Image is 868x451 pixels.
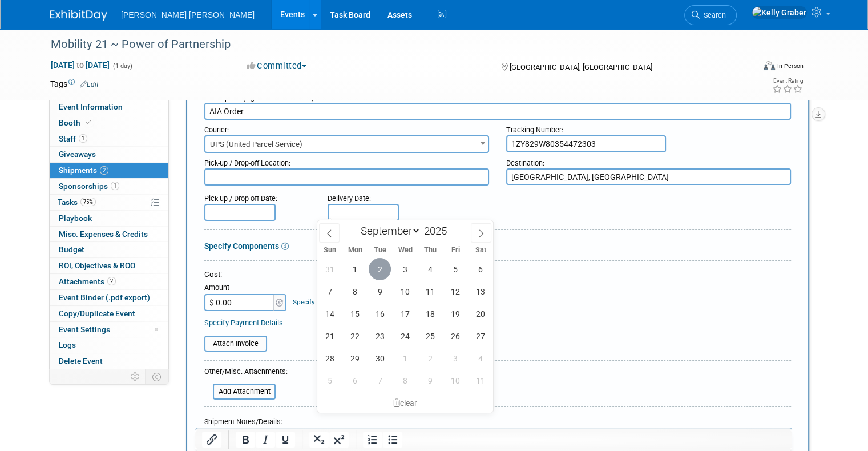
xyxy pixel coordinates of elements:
[243,60,311,72] button: Committed
[50,322,168,337] a: Event Settings
[684,5,737,25] a: Search
[469,303,491,325] span: September 20, 2025
[394,369,416,392] span: October 8, 2025
[50,131,168,147] a: Staff1
[205,136,488,152] span: UPS (United Parcel Service)
[318,280,341,303] span: September 7, 2025
[469,258,491,280] span: September 6, 2025
[469,280,491,303] span: September 13, 2025
[204,120,489,135] div: Courier:
[421,224,455,237] input: Year
[419,258,441,280] span: September 4, 2025
[469,369,491,392] span: October 11, 2025
[418,247,443,254] span: Thu
[700,11,726,19] span: Search
[204,319,283,327] a: Specify Payment Details
[236,432,255,448] button: Bold
[344,303,366,325] span: September 15, 2025
[202,432,221,448] button: Insert/edit link
[204,269,791,280] div: Cost:
[50,337,168,353] a: Logs
[309,432,329,448] button: Subscript
[204,188,310,204] div: Pick-up / Drop-off Date:
[50,195,168,210] a: Tasks75%
[419,280,441,303] span: September 11, 2025
[369,303,391,325] span: September 16, 2025
[59,134,87,143] span: Staff
[752,6,807,19] img: Kelly Graber
[112,62,132,70] span: (1 day)
[318,258,341,280] span: August 31, 2025
[155,328,158,331] span: Modified Layout
[394,325,416,347] span: September 24, 2025
[355,224,421,238] select: Month
[50,242,168,257] a: Budget
[50,211,168,226] a: Playbook
[444,325,466,347] span: September 26, 2025
[419,347,441,369] span: October 2, 2025
[777,62,804,70] div: In-Person
[363,432,382,448] button: Numbered list
[444,369,466,392] span: October 10, 2025
[394,280,416,303] span: September 10, 2025
[59,229,148,239] span: Misc. Expenses & Credits
[317,393,493,413] div: clear
[59,166,108,175] span: Shipments
[369,325,391,347] span: September 23, 2025
[6,5,570,16] body: Rich Text Area. Press ALT-0 for help.
[444,280,466,303] span: September 12, 2025
[444,258,466,280] span: September 5, 2025
[50,179,168,194] a: Sponsorships1
[80,80,99,88] a: Edit
[50,227,168,242] a: Misc. Expenses & Credits
[59,150,96,159] span: Giveaways
[256,432,275,448] button: Italic
[59,245,84,254] span: Budget
[50,115,168,131] a: Booth
[344,258,366,280] span: September 1, 2025
[50,163,168,178] a: Shipments2
[59,261,135,270] span: ROI, Objectives & ROO
[59,277,116,286] span: Attachments
[59,293,150,302] span: Event Binder (.pdf export)
[100,166,108,175] span: 2
[329,432,349,448] button: Superscript
[107,277,116,285] span: 2
[146,369,169,384] td: Toggle Event Tabs
[318,347,341,369] span: September 28, 2025
[86,119,91,126] i: Booth reservation complete
[79,134,87,143] span: 1
[344,347,366,369] span: September 29, 2025
[50,60,110,70] span: [DATE] [DATE]
[342,247,368,254] span: Mon
[469,325,491,347] span: September 27, 2025
[772,78,803,84] div: Event Rating
[121,10,255,19] span: [PERSON_NAME] [PERSON_NAME]
[444,347,466,369] span: October 3, 2025
[50,353,168,369] a: Delete Event
[369,258,391,280] span: September 2, 2025
[419,303,441,325] span: September 18, 2025
[59,214,92,223] span: Playbook
[394,303,416,325] span: September 17, 2025
[318,369,341,392] span: October 5, 2025
[506,120,791,135] div: Tracking Number:
[318,325,341,347] span: September 21, 2025
[344,280,366,303] span: September 8, 2025
[344,369,366,392] span: October 6, 2025
[419,369,441,392] span: October 9, 2025
[204,135,489,153] span: UPS (United Parcel Service)
[419,325,441,347] span: September 25, 2025
[50,274,168,289] a: Attachments2
[276,432,295,448] button: Underline
[59,102,123,111] span: Event Information
[59,182,119,191] span: Sponsorships
[393,247,418,254] span: Wed
[80,198,96,206] span: 75%
[50,147,168,162] a: Giveaways
[506,153,791,168] div: Destination:
[50,306,168,321] a: Copy/Duplicate Event
[59,118,94,127] span: Booth
[369,280,391,303] span: September 9, 2025
[58,198,96,207] span: Tasks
